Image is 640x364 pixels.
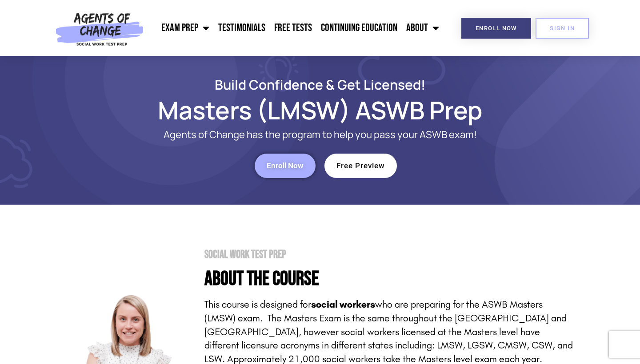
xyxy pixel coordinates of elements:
h2: Social Work Test Prep [204,249,573,260]
a: About [402,17,444,39]
nav: Menu [148,17,444,39]
a: Free Preview [324,154,397,178]
strong: social workers [311,299,375,310]
a: Exam Prep [157,17,214,39]
a: Enroll Now [255,154,316,178]
h1: Masters (LMSW) ASWB Prep [67,100,573,120]
a: SIGN IN [536,18,589,39]
span: Free Preview [336,162,385,170]
h2: Build Confidence & Get Licensed! [67,78,573,91]
a: Continuing Education [316,17,402,39]
p: Agents of Change has the program to help you pass your ASWB exam! [102,129,538,140]
h4: About the Course [204,269,573,289]
span: SIGN IN [550,25,575,31]
span: Enroll Now [267,162,304,170]
span: Enroll Now [476,25,517,31]
a: Enroll Now [461,18,531,39]
a: Free Tests [270,17,316,39]
a: Testimonials [214,17,270,39]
